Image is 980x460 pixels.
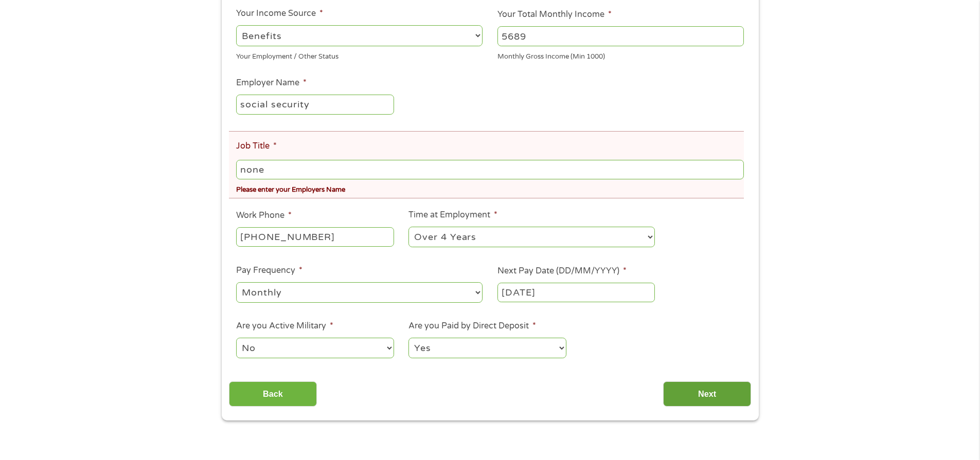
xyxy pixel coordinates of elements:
[236,210,292,221] label: Work Phone
[229,381,317,407] input: Back
[497,26,744,46] input: 1800
[497,9,612,20] label: Your Total Monthly Income
[236,48,483,62] div: Your Employment / Other Status
[236,265,302,276] label: Pay Frequency
[408,321,536,332] label: Are you Paid by Direct Deposit
[663,381,751,407] input: Next
[236,227,394,247] input: (231) 754-4010
[236,141,277,152] label: Job Title
[497,283,655,302] input: ---Click Here for Calendar ---
[236,78,307,88] label: Employer Name
[408,210,497,220] label: Time at Employment
[236,181,743,195] div: Please enter your Employers Name
[236,95,394,114] input: Walmart
[236,8,323,19] label: Your Income Source
[497,266,627,277] label: Next Pay Date (DD/MM/YYYY)
[236,321,333,332] label: Are you Active Military
[497,48,744,62] div: Monthly Gross Income (Min 1000)
[236,160,743,179] input: Cashier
